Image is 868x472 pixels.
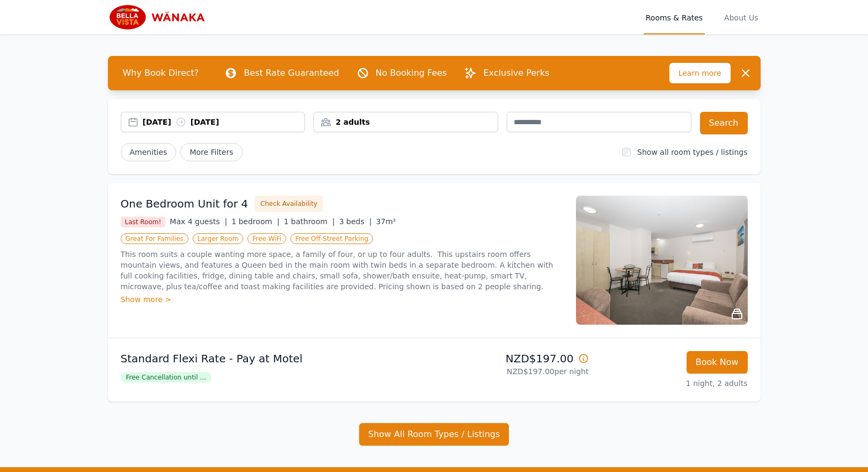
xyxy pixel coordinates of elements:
[121,351,430,366] p: Standard Flexi Rate - Pay at Motel
[687,351,748,374] button: Book Now
[439,351,589,366] p: NZD$197.00
[669,63,731,83] span: Learn more
[597,378,748,389] p: 1 night, 2 adults
[376,217,396,226] span: 37m²
[193,233,244,244] span: Larger Room
[170,217,227,226] span: Max 4 guests |
[254,196,323,212] button: Check Availability
[314,117,498,127] div: 2 adults
[244,67,339,80] p: Best Rate Guaranteed
[247,233,286,244] span: Free WiFi
[114,62,208,84] span: Why Book Direct?
[483,67,549,80] p: Exclusive Perks
[121,294,563,305] div: Show more >
[121,217,166,227] span: Last Room!
[700,112,748,134] button: Search
[121,372,211,383] span: Free Cancellation until ...
[439,366,589,377] p: NZD$197.00 per night
[121,233,188,244] span: Great For Families
[231,217,280,226] span: 1 bedroom |
[376,67,447,80] p: No Booking Fees
[637,148,747,156] label: Show all room types / listings
[143,117,305,127] div: [DATE] [DATE]
[121,196,249,211] h3: One Bedroom Unit for 4
[290,233,373,244] span: Free Off-Street Parking
[121,143,177,161] button: Amenities
[121,249,563,292] p: This room suits a couple wanting more space, a family of four, or up to four adults. This upstair...
[108,4,211,30] img: Bella Vista Wanaka
[339,217,372,226] span: 3 beds |
[359,423,509,446] button: Show All Room Types / Listings
[180,143,242,161] span: More Filters
[284,217,335,226] span: 1 bathroom |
